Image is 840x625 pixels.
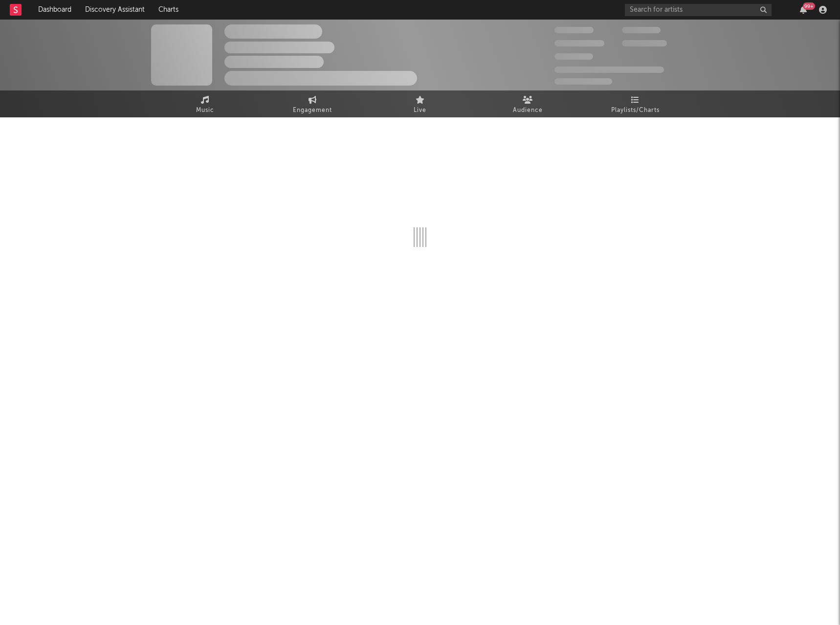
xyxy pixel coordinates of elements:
[554,53,593,60] span: 100,000
[151,90,259,117] a: Music
[513,105,543,116] span: Audience
[474,90,581,117] a: Audience
[293,105,332,116] span: Engagement
[414,105,426,116] span: Live
[554,78,612,85] span: Jump Score: 85.0
[554,27,594,33] span: 300,000
[625,4,772,16] input: Search for artists
[622,27,661,33] span: 100,000
[622,40,667,46] span: 1,000,000
[554,40,604,46] span: 50,000,000
[259,90,366,117] a: Engagement
[803,2,815,10] div: 99 +
[366,90,474,117] a: Live
[196,105,214,116] span: Music
[554,67,664,73] span: 50,000,000 Monthly Listeners
[611,105,660,116] span: Playlists/Charts
[581,90,689,117] a: Playlists/Charts
[800,6,807,14] button: 99+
